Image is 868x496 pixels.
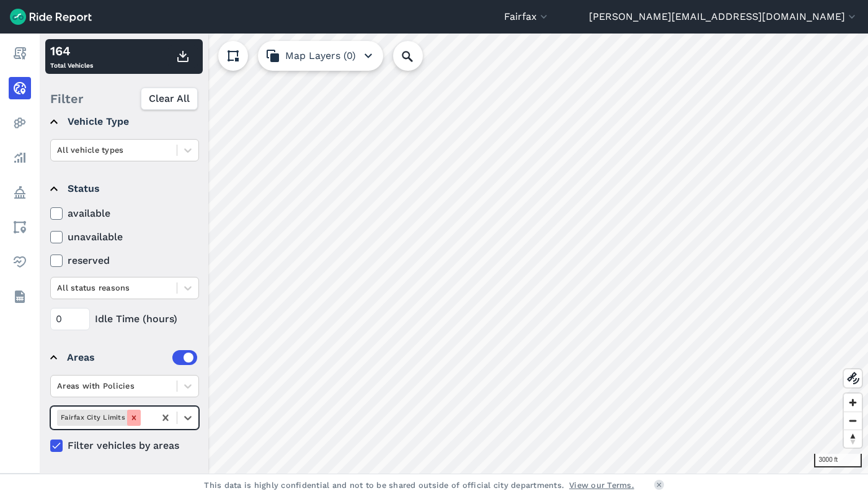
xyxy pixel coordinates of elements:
label: Filter vehicles by areas [50,438,199,453]
button: Fairfax [504,9,550,24]
label: available [50,206,199,221]
a: Report [9,42,31,65]
div: 3000 ft [814,454,862,467]
a: Health [9,251,31,273]
div: Remove Fairfax City Limits [127,410,141,425]
div: 164 [50,42,93,60]
label: unavailable [50,230,199,245]
div: Idle Time (hours) [50,308,199,330]
div: Filter [45,79,203,118]
span: Clear All [149,91,190,106]
canvas: Map [40,34,868,474]
label: reserved [50,253,199,268]
div: Areas [67,350,197,365]
div: Total Vehicles [50,42,93,71]
a: Areas [9,216,31,238]
button: Reset bearing to north [844,430,862,448]
a: Heatmaps [9,112,31,134]
button: [PERSON_NAME][EMAIL_ADDRESS][DOMAIN_NAME] [589,9,858,24]
a: View our Terms. [569,479,634,491]
button: Clear All [141,88,198,110]
summary: Status [50,171,197,206]
summary: Vehicle Type [50,104,197,139]
a: Analyze [9,147,31,169]
summary: Areas [50,340,197,375]
button: Map Layers (0) [258,41,383,71]
input: Search Location or Vehicles [393,41,443,71]
button: Zoom in [844,394,862,412]
a: Realtime [9,77,31,99]
a: Policy [9,181,31,204]
div: Fairfax City Limits [57,410,127,425]
button: Zoom out [844,412,862,430]
a: Datasets [9,286,31,308]
img: Ride Report [10,9,92,25]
